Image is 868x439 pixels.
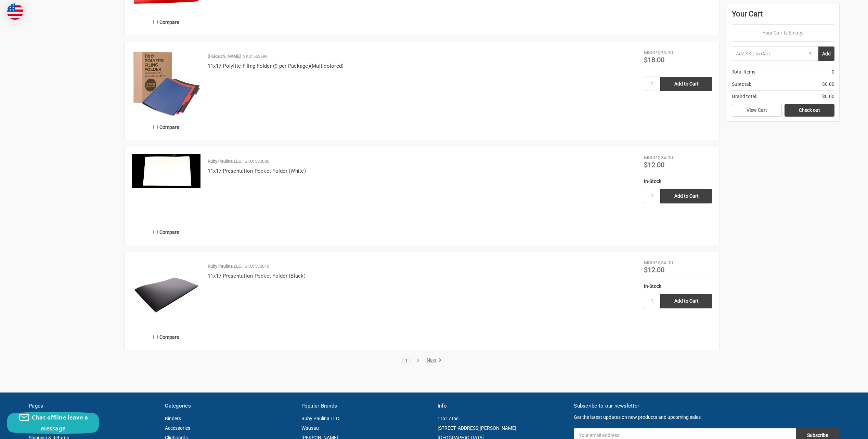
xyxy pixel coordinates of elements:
[574,414,839,421] p: Get the latest updates on new products and upcoming sales
[644,266,664,274] span: $12.00
[732,46,802,61] input: Add SKU to Cart
[7,412,99,434] button: Chat offline leave a message
[153,335,158,339] input: Compare
[208,53,241,60] p: [PERSON_NAME]
[208,168,306,174] a: 11x17 Presentation Pocket Folder (White)
[438,402,567,410] h5: Info
[132,259,200,328] img: 11x17 Presentation Pocket Folder (Black)
[208,263,242,270] p: Ruby Paulina LLC.
[301,425,319,431] a: Wausau
[132,16,200,28] label: Compare
[153,230,158,234] input: Compare
[812,421,868,439] iframe: Google Customer Reviews
[732,68,756,76] span: Total Items:
[153,20,158,24] input: Compare
[785,104,834,117] a: Check out
[165,416,181,421] a: Binders
[165,425,190,431] a: Accessories
[732,81,751,88] span: Subtotal:
[644,49,657,56] div: MSRP
[818,46,834,61] button: Add
[7,3,23,20] img: duty and tax information for United States
[208,63,344,69] a: 11x17 Polyfite Filing Folder (9 per Package)(Multicolored)
[644,154,657,161] div: MSRP
[153,125,158,129] input: Compare
[403,358,410,363] a: 1
[414,358,422,363] a: 2
[132,121,200,133] label: Compare
[132,49,200,118] img: 11x17 Polyfite Filing Folder (9 per Package) (Red, Blue, & Black)
[732,93,757,100] span: Grand total:
[644,259,657,266] div: MSRP
[208,273,306,279] a: 11x17 Presentation Pocket Folder (Black)
[660,294,712,308] input: Add to Cart
[301,402,430,410] h5: Popular Brands
[245,158,269,165] p: SKU: 530080
[165,402,294,410] h5: Categories
[658,155,673,160] span: $24.00
[660,189,712,203] input: Add to Cart
[132,331,200,343] label: Compare
[243,53,268,60] p: SKU: 563690
[644,283,712,290] div: In-Stock
[208,158,242,165] p: Ruby Paulina LLC.
[732,104,782,117] a: View Cart
[301,416,340,421] a: Ruby Paulina LLC.
[832,68,834,76] span: 0
[822,93,834,100] span: $0.00
[660,77,712,91] input: Add to Cart
[644,56,664,64] span: $18.00
[574,402,839,410] h5: Subscribe to our newsletter
[822,81,834,88] span: $0.00
[658,260,673,265] span: $24.00
[658,50,673,55] span: $36.00
[732,8,834,25] div: Your Cart
[132,154,200,223] a: 11x17 Presentation Pocket Folder (White)
[245,263,269,270] p: SKU: 530010
[132,154,200,188] img: 11x17 Presentation Pocket Folder (White)
[32,414,88,432] span: Chat offline leave a message
[732,29,834,37] p: Your Cart Is Empty.
[29,402,158,410] h5: Pages
[644,161,664,169] span: $12.00
[424,357,442,363] a: Next
[132,226,200,238] label: Compare
[644,178,712,185] div: In-Stock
